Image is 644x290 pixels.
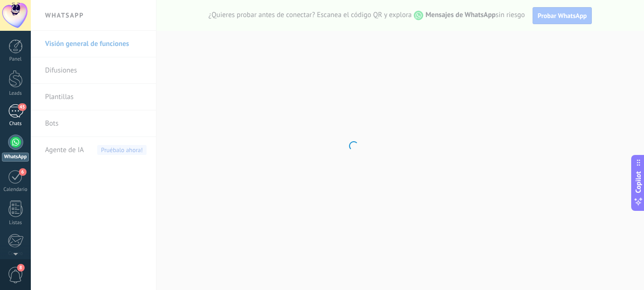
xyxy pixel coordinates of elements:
div: Panel [2,56,29,63]
span: 45 [18,103,26,111]
div: Calendario [2,187,29,193]
span: Copilot [634,171,643,193]
div: Leads [2,91,29,97]
span: 8 [17,264,25,272]
div: WhatsApp [2,153,29,162]
div: Chats [2,121,29,127]
div: Listas [2,220,29,226]
span: 6 [19,168,27,176]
